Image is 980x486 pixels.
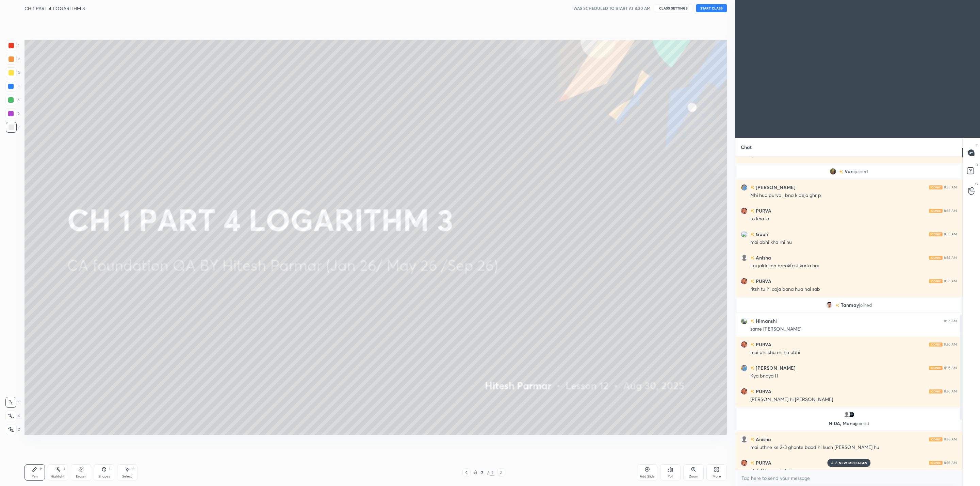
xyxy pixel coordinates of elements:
img: 93674a53cbd54b25ad4945d795c22713.jpg [741,388,748,395]
img: iconic-light.a09c19a4.png [929,366,943,370]
h6: [PERSON_NAME] [754,184,796,191]
div: Zoom [689,475,698,478]
h6: PURVA [754,388,771,395]
div: H [63,467,65,471]
div: 2 [479,470,486,474]
img: iconic-light.a09c19a4.png [929,461,943,465]
p: Chat [735,138,757,156]
div: 8:36 AM [944,342,957,347]
img: 2b66c2acb53943a095606e681ef2fbd0.jpg [848,411,855,418]
div: Highlight [51,475,65,478]
img: 3 [741,231,748,238]
h6: PURVA [754,278,771,285]
img: default.png [843,411,850,418]
div: Kya bnaya H [750,373,957,380]
div: 8:36 AM [944,389,957,393]
img: no-rating-badge.077c3623.svg [750,438,754,441]
div: 8:35 AM [944,185,957,189]
div: 8:36 AM [944,437,957,441]
p: NIDA, Manoj [741,421,957,426]
img: default.png [741,436,748,443]
div: S [132,467,134,471]
div: 8:36 AM [944,366,957,370]
img: a372934a5e7c4201b61f60f72c364f82.jpg [741,318,748,324]
img: 93674a53cbd54b25ad4945d795c22713.jpg [741,278,748,285]
img: no-rating-badge.077c3623.svg [750,186,754,189]
img: default.png [741,254,748,261]
img: no-rating-badge.077c3623.svg [750,280,754,283]
img: no-rating-badge.077c3623.svg [750,233,754,236]
img: b582534902514f03b87e00b9e648b3ea.jpg [830,168,836,175]
h6: PURVA [754,341,771,348]
div: Add Slide [640,475,655,478]
h4: CH 1 PART 4 LOGARITHM 3 [24,5,85,12]
div: 8:35 AM [944,232,957,236]
img: no-rating-badge.077c3623.svg [750,343,754,347]
div: Eraser [76,475,86,478]
div: [PERSON_NAME] hi [PERSON_NAME] [750,396,957,403]
img: no-rating-badge.077c3623.svg [750,209,754,213]
img: no-rating-badge.077c3623.svg [750,319,754,323]
div: 8:35 AM [944,256,957,260]
img: 14a880d005364e629a651db6cd6ebca9.jpg [826,302,833,308]
div: P [40,467,42,471]
img: iconic-light.a09c19a4.png [929,389,943,393]
div: mai bhi kha rhi hu abhi [750,349,957,356]
img: no-rating-badge.077c3623.svg [750,256,754,260]
span: joined [859,302,872,308]
div: 4 [5,81,20,92]
span: Tanmay [841,302,859,308]
div: mai abhi kha rhi hu [750,239,957,246]
h6: [PERSON_NAME] [754,364,796,371]
h6: PURVA [754,459,771,466]
div: 1 [6,40,19,51]
button: CLASS SETTINGS [655,4,692,12]
p: 6 NEW MESSAGES [835,461,867,465]
span: Vani [845,169,855,174]
div: C [5,397,20,408]
img: iconic-light.a09c19a4.png [929,185,943,189]
h6: Anisha [754,436,771,443]
p: D [976,162,978,167]
div: ritsh litti aur chatni [750,468,957,474]
img: iconic-light.a09c19a4.png [929,232,943,236]
button: START CLASS [696,4,727,12]
img: iconic-light.a09c19a4.png [929,437,943,441]
div: / [487,470,489,474]
div: 8:35 AM [944,279,957,283]
img: iconic-light.a09c19a4.png [929,342,943,347]
div: to kha lo [750,216,957,222]
img: no-rating-badge.077c3623.svg [750,461,754,465]
div: More [713,475,721,478]
img: b863206fd2df4c1b9d84afed920e5c95.jpg [741,184,748,191]
div: 8:35 AM [944,209,957,213]
img: no-rating-badge.077c3623.svg [835,304,839,307]
div: Shapes [98,475,110,478]
div: 5 [5,95,20,105]
h6: Gauri [754,231,768,238]
img: 93674a53cbd54b25ad4945d795c22713.jpg [741,459,748,466]
div: grid [735,156,962,470]
div: 6 [5,108,20,119]
img: b863206fd2df4c1b9d84afed920e5c95.jpg [741,365,748,371]
div: 3 [6,67,20,78]
div: 2 [490,469,494,475]
div: Poll [668,475,673,478]
div: Z [6,424,20,435]
div: 8:36 AM [944,461,957,465]
span: joined [856,420,869,426]
img: iconic-light.a09c19a4.png [929,256,943,260]
div: 7 [6,122,20,133]
img: no-rating-badge.077c3623.svg [839,170,843,174]
div: 2 [6,54,20,65]
img: no-rating-badge.077c3623.svg [750,366,754,370]
div: L [109,467,111,471]
img: no-rating-badge.077c3623.svg [750,390,754,393]
span: joined [855,169,868,174]
img: iconic-light.a09c19a4.png [929,279,943,283]
h6: Himanshi [754,317,777,324]
div: X [5,410,20,421]
h6: PURVA [754,207,771,214]
h5: WAS SCHEDULED TO START AT 8:30 AM [573,5,651,11]
p: T [976,143,978,148]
